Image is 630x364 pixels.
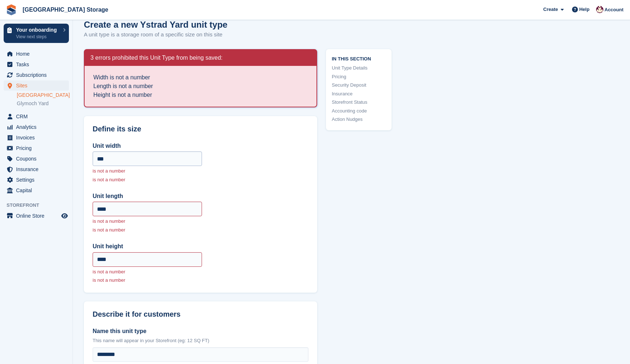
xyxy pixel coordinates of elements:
[90,54,223,62] h2: 3 errors prohibited this Unit Type from being saved:
[4,24,69,43] a: Your onboarding View next steps
[84,31,227,39] p: A unit type is a storage room of a specific size on this site
[93,268,202,276] p: is not a number
[17,100,69,107] a: Glymoch Yard
[332,64,386,72] a: Unit Type Details
[93,167,202,175] p: is not a number
[16,132,60,143] span: Invoices
[596,6,603,13] img: Andrew Lacey
[93,73,308,82] li: Width is not a number
[16,154,60,164] span: Coupons
[4,164,69,174] a: menu
[16,143,60,153] span: Pricing
[16,49,60,59] span: Home
[332,55,386,62] span: In this section
[93,91,308,99] li: Height is not a number
[16,122,60,132] span: Analytics
[93,226,202,234] p: is not a number
[93,176,202,183] p: is not a number
[4,132,69,143] a: menu
[6,4,17,15] img: stora-icon-8386f47178a22dfd0bd8f6a31ec36ba5ce8667c1dd55bd0f319d3a0aa187defe.svg
[332,82,386,89] a: Security Deposit
[16,27,59,32] p: Your onboarding
[16,111,60,122] span: CRM
[4,111,69,122] a: menu
[93,337,308,344] p: This name will appear in your Storefront (eg: 12 SQ FT)
[16,211,60,221] span: Online Store
[332,73,386,80] a: Pricing
[93,82,308,91] li: Length is not a number
[4,143,69,153] a: menu
[84,20,227,29] h1: Create a new Ystrad Yard unit type
[4,211,69,221] a: menu
[4,80,69,91] a: menu
[332,107,386,115] a: Accounting code
[4,185,69,195] a: menu
[4,59,69,70] a: menu
[579,6,590,13] span: Help
[7,202,73,209] span: Storefront
[332,116,386,123] a: Action Nudges
[93,310,308,318] h2: Describe it for customers
[16,80,60,91] span: Sites
[93,125,308,133] h2: Define its size
[93,218,202,225] p: is not a number
[16,185,60,195] span: Capital
[93,142,202,150] label: Unit width
[93,277,202,284] p: is not a number
[16,164,60,174] span: Insurance
[93,327,308,336] label: Name this unit type
[16,175,60,185] span: Settings
[332,90,386,98] a: Insurance
[16,33,59,40] p: View next steps
[93,242,202,251] label: Unit height
[4,122,69,132] a: menu
[4,49,69,59] a: menu
[16,59,60,70] span: Tasks
[20,4,111,16] a: [GEOGRAPHIC_DATA] Storage
[93,192,202,201] label: Unit length
[543,6,558,13] span: Create
[17,92,69,99] a: [GEOGRAPHIC_DATA]
[16,70,60,80] span: Subscriptions
[604,6,623,13] span: Account
[4,70,69,80] a: menu
[4,154,69,164] a: menu
[60,211,69,220] a: Preview store
[332,99,386,106] a: Storefront Status
[4,175,69,185] a: menu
